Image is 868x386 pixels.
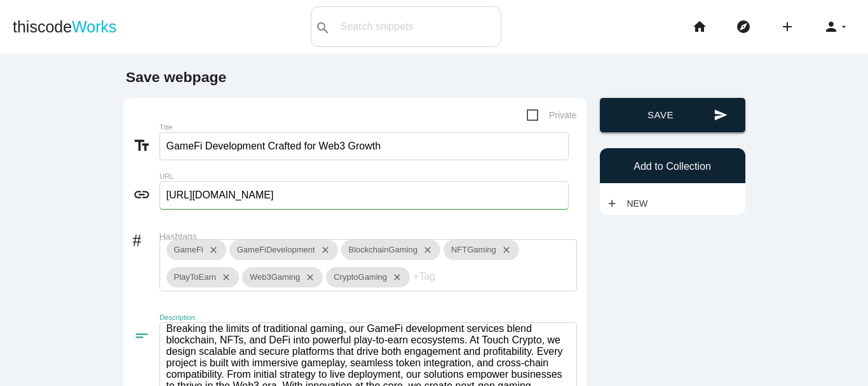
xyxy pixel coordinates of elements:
[203,240,219,260] i: close
[133,327,159,345] i: short_text
[166,267,239,287] div: PlayToEarn
[714,98,728,132] i: send
[315,240,330,260] i: close
[159,132,569,160] input: What does this link to?
[216,267,231,287] i: close
[159,231,577,242] label: Hashtags
[780,6,795,47] i: add
[600,98,745,132] button: sendSave
[736,6,751,47] i: explore
[417,240,433,260] i: close
[133,228,159,246] i: #
[606,161,739,172] h6: Add to Collection
[72,18,116,36] span: Works
[159,181,569,209] input: Enter link to webpage
[166,240,226,260] div: GameFi
[527,107,577,123] span: Private
[326,267,410,287] div: CryptoGaming
[334,13,501,40] input: Search snippets
[824,6,839,47] i: person
[606,192,618,215] i: add
[159,172,494,181] label: URL
[692,6,707,47] i: home
[159,314,494,322] label: Description
[341,240,440,260] div: BlockchainGaming
[387,267,402,287] i: close
[444,240,519,260] div: NFTGaming
[242,267,323,287] div: Web3Gaming
[839,6,849,47] i: arrow_drop_down
[315,8,330,48] i: search
[126,69,226,85] b: Save webpage
[133,137,159,155] i: text_fields
[159,123,494,132] label: Title
[13,6,117,47] a: thiscodeWorks
[311,7,334,46] button: search
[606,192,654,215] a: addNew
[300,267,315,287] i: close
[496,240,512,260] i: close
[133,186,159,203] i: link
[413,263,489,290] input: +Tag
[229,240,338,260] div: GameFiDevelopment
